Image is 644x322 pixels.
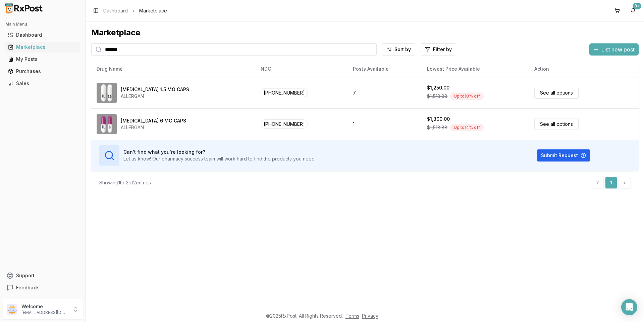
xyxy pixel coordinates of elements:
a: Marketplace [5,41,80,53]
h2: Main Menu [5,22,80,27]
div: ALLERGAN [121,124,186,131]
button: List new post [589,43,639,56]
th: Action [529,61,639,77]
span: List new post [601,45,635,53]
a: Dashboard [103,7,128,14]
div: Marketplace [8,44,77,50]
a: Dashboard [5,29,80,41]
span: [PHONE_NUMBER] [261,119,308,129]
div: [MEDICAL_DATA] 1.5 MG CAPS [121,86,189,93]
td: 1 [347,108,422,140]
a: Privacy [362,313,378,319]
button: Filter by [421,43,456,56]
a: My Posts [5,53,80,65]
button: Sales [3,78,83,89]
button: Purchases [3,66,83,77]
span: Sort by [394,46,411,53]
nav: pagination [592,177,631,189]
td: 7 [347,77,422,108]
div: Open Intercom Messenger [621,299,637,315]
a: List new post [589,47,639,53]
div: Purchases [8,68,77,75]
button: Submit Request [537,149,590,162]
p: [EMAIL_ADDRESS][DOMAIN_NAME] [21,310,68,315]
span: Feedback [16,284,39,291]
a: 1 [605,177,617,189]
span: Marketplace [139,7,167,14]
img: RxPost Logo [3,3,46,13]
a: Sales [5,77,80,90]
a: Terms [345,313,359,319]
div: $1,250.00 [427,84,449,91]
h3: Can't find what you're looking for? [123,149,316,155]
div: Marketplace [91,27,639,38]
button: 9+ [628,5,639,16]
button: Feedback [3,282,83,294]
a: See all options [534,118,579,130]
th: Drug Name [91,61,255,77]
button: Support [3,270,83,282]
span: [PHONE_NUMBER] [261,88,308,97]
span: Filter by [433,46,452,53]
button: Sort by [382,43,415,56]
div: $1,300.00 [427,116,450,122]
img: Vraylar 6 MG CAPS [97,114,117,134]
button: My Posts [3,54,83,65]
div: Sales [8,80,77,87]
button: Dashboard [3,30,83,40]
div: Showing 1 to 2 of 2 entries [99,179,151,186]
img: Vraylar 1.5 MG CAPS [97,83,117,103]
p: Let us know! Our pharmacy success team will work hard to find the products you need. [123,155,316,162]
th: NDC [255,61,347,77]
div: My Posts [8,56,77,63]
div: Up to 14 % off [450,124,484,131]
img: User avatar [7,304,17,315]
th: Lowest Price Available [422,61,529,77]
p: Welcome [21,303,68,310]
div: Dashboard [8,32,77,38]
span: $1,518.88 [427,93,447,100]
div: 9+ [633,3,641,9]
div: ALLERGAN [121,93,189,100]
div: Up to 18 % off [450,93,484,100]
nav: breadcrumb [103,7,167,14]
a: See all options [534,87,579,99]
button: Marketplace [3,42,83,52]
a: Purchases [5,65,80,77]
th: Posts Available [347,61,422,77]
span: $1,518.88 [427,124,447,131]
div: [MEDICAL_DATA] 6 MG CAPS [121,117,186,124]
